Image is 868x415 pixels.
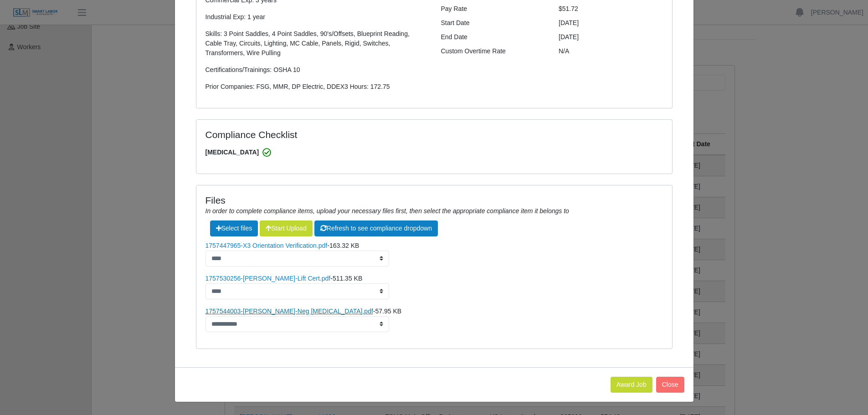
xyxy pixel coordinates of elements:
span: Select files [210,220,258,236]
button: Refresh to see compliance dropdown [314,220,438,236]
div: Start Date [434,18,552,28]
div: End Date [434,32,552,42]
div: Pay Rate [434,4,552,14]
h4: Files [205,195,663,206]
a: 1757530256-[PERSON_NAME]-Lift Cert.pdf [205,275,331,282]
a: 1757544003-[PERSON_NAME]-Neg [MEDICAL_DATA].pdf [205,307,373,315]
span: 511.35 KB [333,275,362,282]
div: Custom Overtime Rate [434,46,552,56]
div: $51.72 [552,4,670,14]
span: [MEDICAL_DATA] [205,148,663,157]
p: Industrial Exp: 1 year [205,12,427,22]
i: In order to complete compliance items, upload your necessary files first, then select the appropr... [205,207,569,215]
button: Close [656,377,684,393]
h4: Compliance Checklist [205,129,506,140]
li: - [205,241,663,266]
li: - [205,307,663,332]
span: N/A [559,47,569,55]
span: 57.95 KB [375,307,401,315]
p: Prior Companies: FSG, MMR, DP Electric, DDEX3 Hours: 172.75 [205,82,427,92]
div: [DATE] [552,18,670,28]
p: Certifications/Trainings: OSHA 10 [205,65,427,75]
p: Skills: 3 Point Saddles, 4 Point Saddles, 90's/Offsets, Blueprint Reading, Cable Tray, Circuits, ... [205,29,427,58]
a: 1757447965-X3 Orientation Verification.pdf [205,242,328,249]
button: Start Upload [260,220,313,236]
li: - [205,274,663,299]
span: 163.32 KB [329,242,359,249]
button: Award Job [611,377,652,393]
span: [DATE] [559,33,579,41]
